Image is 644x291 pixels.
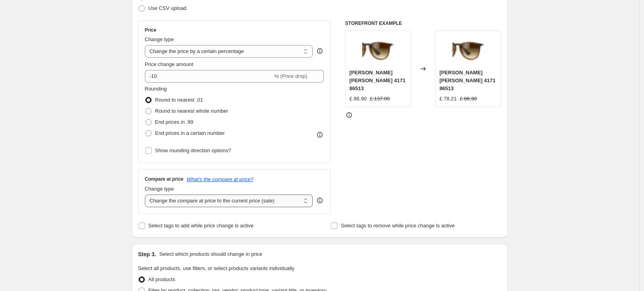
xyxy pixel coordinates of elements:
[145,27,156,33] h3: Price
[341,223,455,229] span: Select tags to remove while price change is active
[145,86,167,92] span: Rounding
[155,119,194,125] span: End prices in .99
[138,250,156,258] h2: Step 3.
[155,147,231,153] span: Show rounding direction options?
[345,20,502,26] h6: STOREFRONT EXAMPLE
[145,186,174,192] span: Change type
[145,70,273,83] input: -15
[138,265,294,271] span: Select all products, use filters, or select products variants individually
[187,176,254,182] button: What's the compare at price?
[155,130,225,136] span: End prices in a certain number
[148,276,175,282] span: All products
[439,70,496,91] span: [PERSON_NAME] [PERSON_NAME] 4171 86513
[145,176,184,182] h3: Compare at price
[145,61,194,67] span: Price change amount
[155,108,228,114] span: Round to nearest whole number
[370,96,390,102] span: £ 137.00
[148,223,254,229] span: Select tags to add while price change is active
[316,47,324,55] div: help
[274,73,307,79] span: % (Price drop)
[362,35,394,66] img: ray-ban-erika-4171-86513-hd-1_80x.jpg
[148,5,186,11] span: Use CSV upload
[350,70,406,91] span: [PERSON_NAME] [PERSON_NAME] 4171 86513
[350,96,367,102] span: £ 86.90
[452,35,484,66] img: ray-ban-erika-4171-86513-hd-1_80x.jpg
[155,97,203,103] span: Round to nearest .01
[145,36,174,42] span: Change type
[460,96,477,102] span: £ 86.90
[159,250,262,258] p: Select which products should change in price
[316,197,324,204] div: help
[439,96,456,102] span: £ 78.21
